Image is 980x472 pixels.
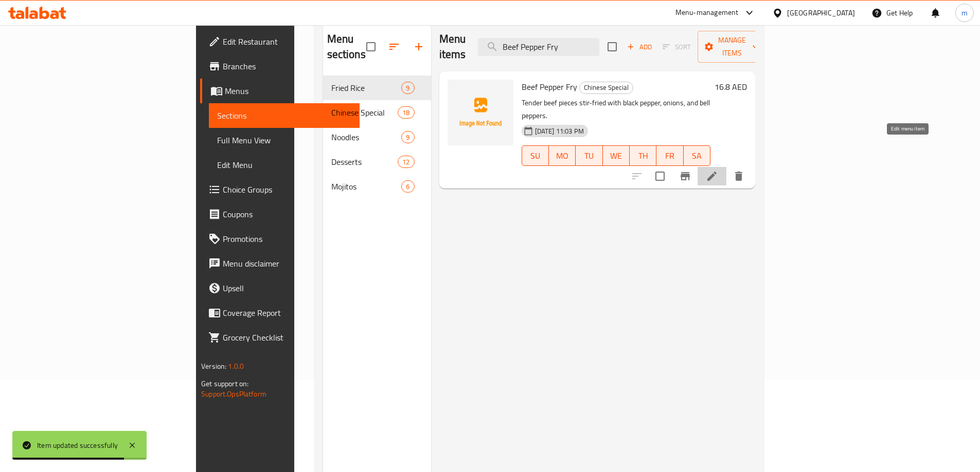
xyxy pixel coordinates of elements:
[323,75,431,100] div: Fried Rice9
[576,145,602,166] button: TU
[673,164,698,188] button: Branch-specific-item
[675,7,739,19] div: Menu-management
[522,145,549,166] button: SU
[223,183,351,196] span: Choice Groups
[401,82,414,94] div: items
[623,39,656,55] button: Add
[223,208,351,220] span: Coupons
[623,39,656,55] span: Add item
[209,103,360,128] a: Sections
[217,159,351,171] span: Edit Menu
[398,106,414,119] div: items
[688,148,706,163] span: SA
[961,7,968,18] span: m
[382,34,406,59] span: Sort sections
[200,79,360,103] a: Menus
[715,80,747,94] h6: 16.8 AED
[223,331,351,344] span: Grocery Checklist
[200,29,360,54] a: Edit Restaurant
[402,83,414,93] span: 9
[323,149,431,174] div: Desserts12
[200,202,360,226] a: Coupons
[200,226,360,251] a: Promotions
[661,148,679,163] span: FR
[331,106,398,119] span: Chinese Special
[37,440,118,451] div: Item updated successfully
[656,145,683,166] button: FR
[223,257,351,270] span: Menu disclaimer
[522,97,710,122] p: Tender beef pieces stir-fried with black pepper, onions, and bell peppers.
[634,148,652,163] span: TH
[360,36,382,58] span: Select all sections
[601,36,623,58] span: Select section
[201,377,248,390] span: Get support on:
[331,82,402,94] span: Fried Rice
[630,145,656,166] button: TH
[200,177,360,202] a: Choice Groups
[448,80,513,145] img: Beef Pepper Fry
[401,131,414,143] div: items
[398,108,414,118] span: 18
[580,82,633,93] span: Chinese Special
[439,31,466,62] h2: Menu items
[522,79,577,95] span: Beef Pepper Fry
[579,82,633,94] div: Chinese Special
[217,134,351,146] span: Full Menu View
[209,153,360,177] a: Edit Menu
[200,276,360,300] a: Upsell
[331,180,402,193] span: Mojitos
[706,34,758,60] span: Manage items
[626,41,653,53] span: Add
[398,156,414,168] div: items
[787,7,855,18] div: [GEOGRAPHIC_DATA]
[323,125,431,149] div: Noodles9
[656,39,698,55] span: Select section first
[223,233,351,245] span: Promotions
[323,174,431,199] div: Mojitos6
[200,54,360,79] a: Branches
[549,145,576,166] button: MO
[607,148,626,163] span: WE
[200,251,360,276] a: Menu disclaimer
[223,307,351,319] span: Coverage Report
[531,126,588,136] span: [DATE] 11:03 PM
[225,85,351,97] span: Menus
[698,31,767,63] button: Manage items
[603,145,630,166] button: WE
[331,131,402,143] span: Noodles
[402,182,414,192] span: 6
[398,157,414,167] span: 12
[331,156,398,168] span: Desserts
[406,34,431,59] button: Add section
[553,148,572,163] span: MO
[217,109,351,122] span: Sections
[478,38,599,56] input: search
[223,35,351,48] span: Edit Restaurant
[402,133,414,142] span: 9
[649,165,671,187] span: Select to update
[323,71,431,203] nav: Menu sections
[201,360,226,373] span: Version:
[526,148,545,163] span: SU
[200,325,360,350] a: Grocery Checklist
[726,164,751,188] button: delete
[228,360,244,373] span: 1.0.0
[684,145,710,166] button: SA
[209,128,360,153] a: Full Menu View
[323,100,431,125] div: Chinese Special18
[223,282,351,294] span: Upsell
[200,300,360,325] a: Coverage Report
[223,60,351,72] span: Branches
[201,387,266,401] a: Support.OpsPlatform
[401,180,414,193] div: items
[580,148,598,163] span: TU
